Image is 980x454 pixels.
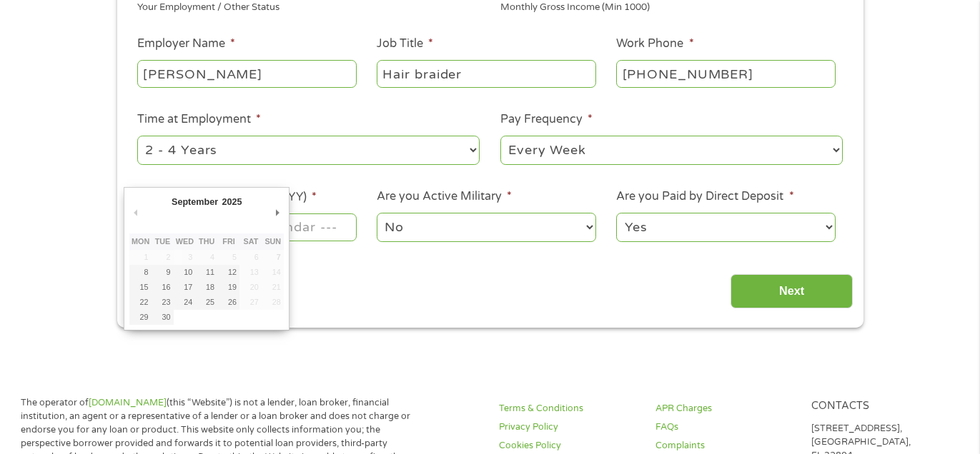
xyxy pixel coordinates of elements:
a: Privacy Policy [499,420,638,434]
abbr: Wednesday [176,237,194,246]
input: Next [731,274,853,309]
a: Terms & Conditions [499,402,638,415]
button: 24 [174,295,196,310]
button: 19 [218,280,240,295]
a: FAQs [655,420,795,434]
button: 18 [196,280,218,295]
button: Next Month [271,203,284,223]
a: Complaints [655,439,795,453]
button: 12 [218,265,240,280]
button: 15 [129,280,152,295]
h4: Contacts [811,400,951,413]
button: 29 [129,310,152,325]
button: 17 [174,280,196,295]
a: APR Charges [655,402,795,415]
abbr: Sunday [264,237,281,246]
label: Job Title [377,36,433,51]
button: Previous Month [129,203,142,223]
button: 11 [196,265,218,280]
label: Work Phone [616,36,693,51]
input: (231) 754-4010 [616,60,835,87]
abbr: Monday [132,237,149,246]
label: Are you Paid by Direct Deposit [616,189,793,204]
label: Employer Name [137,36,235,51]
label: Are you Active Military [377,189,512,204]
button: 23 [152,295,174,310]
button: 8 [129,265,152,280]
abbr: Thursday [199,237,214,246]
button: 22 [129,295,152,310]
label: Time at Employment [137,112,261,127]
button: 10 [174,265,196,280]
div: September [169,193,219,212]
a: Cookies Policy [499,439,638,453]
a: [DOMAIN_NAME] [89,397,167,408]
input: Walmart [137,60,356,87]
button: 30 [152,310,174,325]
button: 25 [196,295,218,310]
div: 2025 [220,193,244,212]
input: Cashier [377,60,595,87]
label: Pay Frequency [500,112,593,127]
abbr: Tuesday [155,237,171,246]
button: 9 [152,265,174,280]
button: 26 [218,295,240,310]
abbr: Saturday [243,237,258,246]
abbr: Friday [222,237,234,246]
button: 16 [152,280,174,295]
